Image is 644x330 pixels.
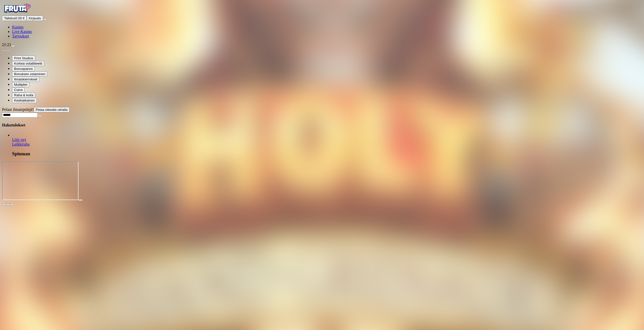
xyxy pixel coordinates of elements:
[2,11,32,15] a: Fruta
[12,25,23,29] a: Kasino
[12,151,642,157] h3: Spinman
[12,29,32,34] a: Live Kasino
[15,16,25,20] span: 0.00 €
[6,204,10,205] button: chevron-down icon
[12,66,35,71] button: Bonuspanos
[34,107,70,112] button: Pelaa oikealla rahalla
[12,61,44,66] button: Korkea volatiliteetti
[14,72,45,76] span: Bonuksen ostaminen
[12,137,26,142] a: Spinman
[11,45,15,47] button: live-chat
[14,93,33,97] span: Raha & kulta
[2,107,642,112] div: Pelaat ilmaispelejä!
[38,115,42,117] button: clear entry
[12,82,29,87] button: Multiplier
[36,108,68,112] span: Pelaa oikealla rahalla
[10,204,14,205] button: fullscreen icon
[43,19,47,20] button: menu
[12,87,25,92] button: Coins
[12,142,29,146] a: Spinman
[2,161,78,200] iframe: Holy Hand Grenade 2 Dream Drop
[12,133,642,157] article: Spinman
[2,113,38,118] input: Search
[2,25,642,38] nav: Main menu
[14,77,37,81] span: Ilmaiskierrokset
[12,92,35,98] button: Raha & kulta
[12,71,47,77] button: Bonuksen ostaminen
[14,67,33,71] span: Bonuspanos
[2,204,6,205] button: close icon
[12,34,29,38] a: Tarjoukset
[4,16,15,20] span: Talletus
[2,50,6,51] button: prev slide
[27,16,43,21] button: Kirjaudu
[14,83,27,86] span: Multiplier
[29,16,41,20] span: Kirjaudu
[2,133,642,157] ul: Games
[12,77,39,82] button: Ilmaiskierrokset
[2,2,32,15] img: Fruta
[6,50,10,51] button: next slide
[2,2,642,38] nav: Primary
[12,137,26,142] span: Liity nyt
[12,98,37,103] button: Keskiaikainen
[2,123,642,127] h4: Hakutulokset
[14,99,35,102] span: Keskiaikainen
[78,199,83,201] button: play icon
[14,62,42,65] span: Korkea volatiliteetti
[2,42,11,47] span: 21:21
[2,16,27,21] button: Talletusplus icon0.00 €
[12,56,35,61] button: Print Studios
[14,88,23,92] span: Coins
[14,56,33,60] span: Print Studios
